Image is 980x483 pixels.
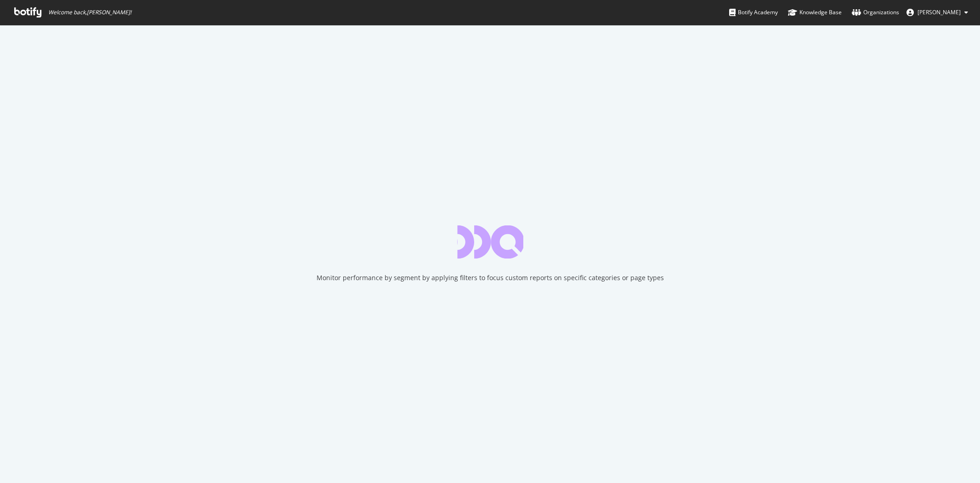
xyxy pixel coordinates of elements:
div: Knowledge Base [788,8,842,17]
div: Monitor performance by segment by applying filters to focus custom reports on specific categories... [317,273,664,282]
div: Organizations [852,8,899,17]
button: [PERSON_NAME] [899,5,975,20]
span: Welcome back, [PERSON_NAME] ! [48,9,131,16]
div: animation [457,225,523,259]
div: Botify Academy [729,8,778,17]
span: ŁUKASZ GIRZYCKI [918,8,961,16]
